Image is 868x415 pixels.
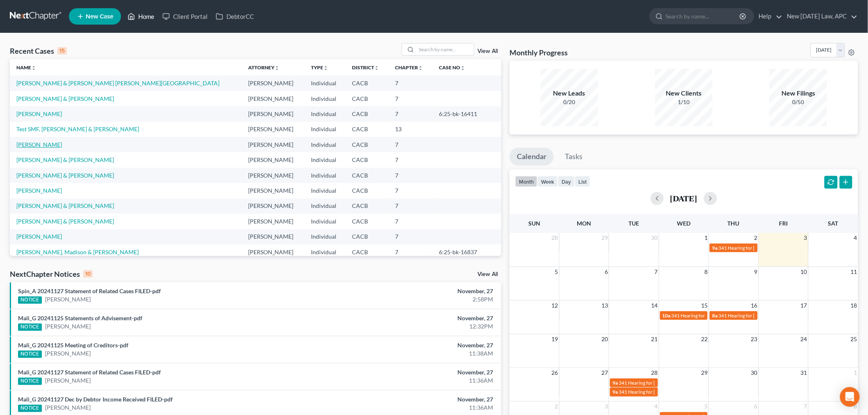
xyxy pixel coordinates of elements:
[340,395,493,404] div: November, 27
[389,106,433,121] td: 7
[389,91,433,106] td: 7
[16,202,114,209] a: [PERSON_NAME] & [PERSON_NAME]
[718,312,792,319] span: 341 Hearing for [PERSON_NAME]
[704,267,708,277] span: 8
[311,64,328,71] a: Typeunfold_more
[45,349,91,358] a: [PERSON_NAME]
[461,66,466,71] i: unfold_more
[45,295,91,303] a: [PERSON_NAME]
[509,48,568,57] h3: Monthly Progress
[800,301,808,310] span: 17
[340,322,493,331] div: 12:32PM
[704,233,708,243] span: 1
[651,301,659,310] span: 14
[242,137,304,152] td: [PERSON_NAME]
[346,198,389,214] td: CACB
[779,220,788,227] span: Fri
[340,404,493,412] div: 11:36AM
[712,312,717,319] span: 8a
[16,187,62,194] a: [PERSON_NAME]
[242,91,304,106] td: [PERSON_NAME]
[304,183,346,198] td: Individual
[242,183,304,198] td: [PERSON_NAME]
[551,368,559,378] span: 26
[662,312,671,319] span: 10a
[304,152,346,167] td: Individual
[242,244,304,260] td: [PERSON_NAME]
[754,401,758,411] span: 6
[83,270,93,278] div: 10
[612,380,618,386] span: 9a
[850,301,858,310] span: 18
[728,220,740,227] span: Thu
[718,245,792,251] span: 341 Hearing for [PERSON_NAME]
[558,176,575,187] button: day
[612,389,618,395] span: 9a
[433,244,501,260] td: 6:25-bk-16837
[554,267,559,277] span: 5
[18,351,42,358] div: NOTICE
[601,368,609,378] span: 27
[619,380,756,386] span: 341 Hearing for [PERSON_NAME], Madison & [PERSON_NAME]
[651,233,659,243] span: 30
[655,89,713,98] div: New Clients
[18,296,42,304] div: NOTICE
[537,176,558,187] button: week
[704,401,708,411] span: 5
[340,368,493,376] div: November, 27
[16,218,114,225] a: [PERSON_NAME] & [PERSON_NAME]
[700,334,708,344] span: 22
[31,66,36,71] i: unfold_more
[541,98,598,106] div: 0/20
[557,148,590,166] a: Tasks
[304,122,346,137] td: Individual
[346,106,389,121] td: CACB
[750,334,758,344] span: 23
[655,98,713,106] div: 1/10
[783,9,858,24] a: New [DATE] Law, APC
[18,405,42,412] div: NOTICE
[853,233,858,243] span: 4
[16,95,114,102] a: [PERSON_NAME] & [PERSON_NAME]
[477,48,498,54] a: View All
[10,269,93,279] div: NextChapter Notices
[86,14,113,20] span: New Case
[340,295,493,303] div: 2:58PM
[340,314,493,322] div: November, 27
[352,64,379,71] a: Districtunfold_more
[477,271,498,277] a: View All
[16,110,62,117] a: [PERSON_NAME]
[346,168,389,183] td: CACB
[418,66,423,71] i: unfold_more
[654,401,659,411] span: 4
[577,220,592,227] span: Mon
[389,214,433,229] td: 7
[509,148,554,166] a: Calendar
[18,287,161,294] a: Spin_A 20241127 Statement of Related Cases FILED-pdf
[18,396,173,403] a: Mali_G 20241127 Dec by Debtor Income Received FILED-pdf
[16,80,219,87] a: [PERSON_NAME] & [PERSON_NAME] [PERSON_NAME][GEOGRAPHIC_DATA]
[389,75,433,91] td: 7
[853,368,858,378] span: 1
[389,168,433,183] td: 7
[750,368,758,378] span: 30
[651,334,659,344] span: 21
[619,389,692,395] span: 341 Hearing for [PERSON_NAME]
[416,43,474,55] input: Search by name...
[803,401,808,411] span: 7
[346,122,389,137] td: CACB
[242,229,304,244] td: [PERSON_NAME]
[304,75,346,91] td: Individual
[16,64,36,71] a: Nameunfold_more
[16,156,114,163] a: [PERSON_NAME] & [PERSON_NAME]
[551,301,559,310] span: 12
[439,64,466,71] a: Case Nounfold_more
[389,198,433,214] td: 7
[395,64,423,71] a: Chapterunfold_more
[242,122,304,137] td: [PERSON_NAME]
[248,64,279,71] a: Attorneyunfold_more
[389,137,433,152] td: 7
[18,342,128,349] a: Mali_G 20241125 Meeting of Creditors-pdf
[651,368,659,378] span: 28
[304,137,346,152] td: Individual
